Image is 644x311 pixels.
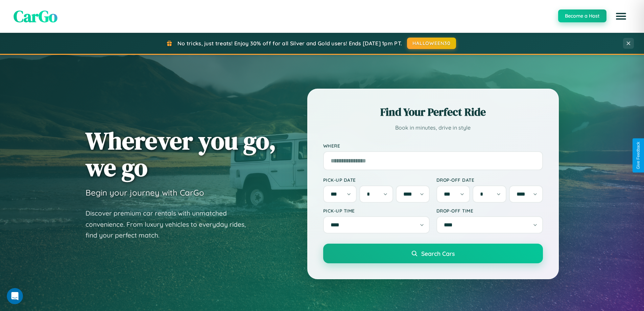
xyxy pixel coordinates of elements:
[86,187,204,198] h3: Begin your journey with CarGo
[323,123,543,133] p: Book in minutes, drive in style
[436,177,543,183] label: Drop-off Date
[558,9,606,22] button: Become a Host
[612,7,630,26] button: Open menu
[86,208,255,241] p: Discover premium car rentals with unmatched convenience. From luxury vehicles to everyday rides, ...
[86,127,276,181] h1: Wherever you go, we go
[7,288,23,304] iframe: Intercom live chat
[14,5,57,27] span: CarGo
[323,177,430,183] label: Pick-up Date
[323,208,430,214] label: Pick-up Time
[421,250,455,257] span: Search Cars
[407,38,456,49] button: HALLOWEEN30
[436,208,543,214] label: Drop-off Time
[323,244,543,263] button: Search Cars
[323,105,543,119] h2: Find Your Perfect Ride
[636,142,641,169] div: Give Feedback
[323,143,543,149] label: Where
[177,40,402,47] span: No tricks, just treats! Enjoy 30% off for all Silver and Gold users! Ends [DATE] 1pm PT.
